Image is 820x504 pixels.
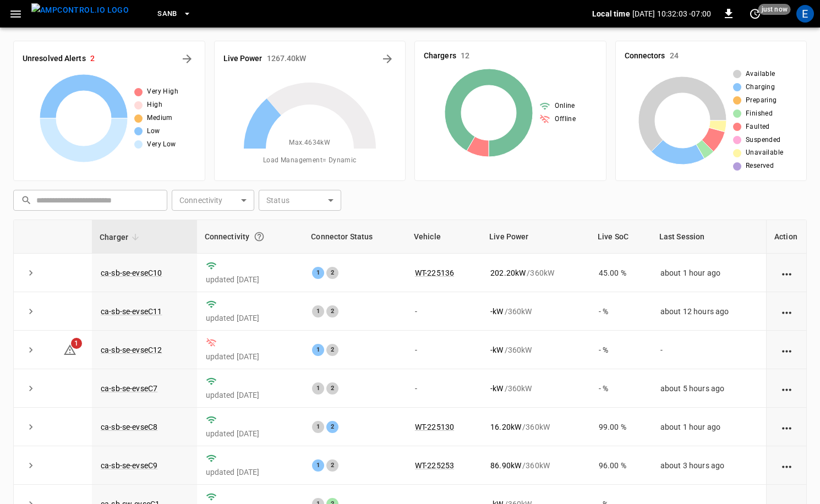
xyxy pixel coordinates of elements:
[780,460,794,471] div: action cell options
[206,390,295,401] p: updated [DATE]
[746,69,775,80] span: Available
[147,86,178,97] span: Very High
[670,50,679,62] h6: 24
[780,306,794,317] div: action cell options
[71,338,82,349] span: 1
[101,384,157,393] a: ca-sb-se-evseC7
[312,421,324,433] div: 1
[205,227,296,246] div: Connectivity
[490,460,581,471] div: / 360 kW
[267,53,307,65] h6: 1267.40 kW
[490,306,581,317] div: / 360 kW
[101,307,162,316] a: ca-sb-se-evseC11
[625,50,665,62] h6: Connectors
[490,306,503,317] p: - kW
[746,135,781,146] span: Suspended
[206,274,295,285] p: updated [DATE]
[415,269,454,277] a: WT-225136
[101,346,162,354] a: ca-sb-se-evseC12
[406,369,482,408] td: -
[147,113,172,124] span: Medium
[23,457,39,474] button: expand row
[23,53,86,65] h6: Unresolved Alerts
[379,50,396,68] button: Energy Overview
[23,342,39,358] button: expand row
[758,4,791,15] span: just now
[153,3,196,25] button: SanB
[312,305,324,317] div: 1
[482,220,590,254] th: Live Power
[590,254,652,292] td: 45.00 %
[555,101,575,112] span: Online
[490,267,526,278] p: 202.20 kW
[312,459,324,472] div: 1
[415,461,454,470] a: WT-225253
[312,344,324,356] div: 1
[289,138,330,149] span: Max. 4634 kW
[746,147,783,158] span: Unavailable
[312,382,324,395] div: 1
[780,421,794,432] div: action cell options
[326,421,338,433] div: 2
[652,446,766,485] td: about 3 hours ago
[263,155,357,166] span: Load Management = Dynamic
[23,265,39,281] button: expand row
[415,423,454,431] a: WT-225130
[223,53,263,65] h6: Live Power
[746,95,777,106] span: Preparing
[147,100,162,111] span: High
[326,459,338,472] div: 2
[652,292,766,331] td: about 12 hours ago
[652,408,766,446] td: about 1 hour ago
[490,383,581,394] div: / 360 kW
[780,344,794,355] div: action cell options
[206,467,295,478] p: updated [DATE]
[592,8,630,19] p: Local time
[406,331,482,369] td: -
[490,421,521,432] p: 16.20 kW
[490,460,521,471] p: 86.90 kW
[780,267,794,278] div: action cell options
[23,380,39,397] button: expand row
[490,383,503,394] p: - kW
[590,220,652,254] th: Live SoC
[157,8,177,20] span: SanB
[652,220,766,254] th: Last Session
[63,345,76,354] a: 1
[326,382,338,395] div: 2
[249,227,269,246] button: Connection between the charger and our software.
[101,423,157,431] a: ca-sb-se-evseC8
[31,3,129,17] img: ampcontrol.io logo
[326,305,338,317] div: 2
[652,331,766,369] td: -
[746,161,774,172] span: Reserved
[746,5,764,23] button: set refresh interval
[424,50,456,62] h6: Chargers
[406,292,482,331] td: -
[206,351,295,362] p: updated [DATE]
[326,344,338,356] div: 2
[23,303,39,320] button: expand row
[23,419,39,435] button: expand row
[147,139,176,150] span: Very Low
[590,408,652,446] td: 99.00 %
[406,220,482,254] th: Vehicle
[746,82,775,93] span: Charging
[206,428,295,439] p: updated [DATE]
[746,122,770,133] span: Faulted
[590,292,652,331] td: - %
[490,421,581,432] div: / 360 kW
[147,126,160,137] span: Low
[90,53,95,65] h6: 2
[490,267,581,278] div: / 360 kW
[490,344,503,355] p: - kW
[178,50,196,68] button: All Alerts
[101,461,157,470] a: ca-sb-se-evseC9
[312,267,324,279] div: 1
[490,344,581,355] div: / 360 kW
[461,50,469,62] h6: 12
[206,313,295,324] p: updated [DATE]
[766,220,806,254] th: Action
[326,267,338,279] div: 2
[303,220,406,254] th: Connector Status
